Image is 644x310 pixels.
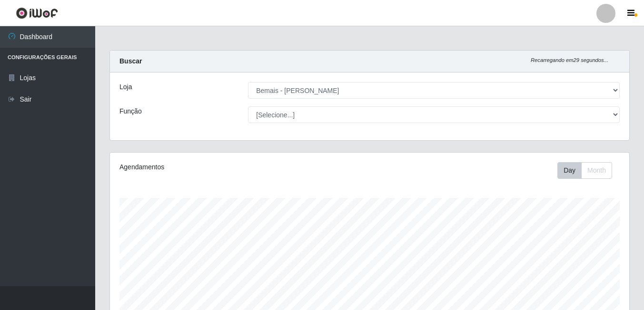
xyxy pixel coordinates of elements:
[557,162,582,179] button: Day
[16,7,58,19] img: CoreUI Logo
[581,162,612,179] button: Month
[557,162,620,179] div: Toolbar with button groups
[119,57,142,65] strong: Buscar
[119,82,132,92] label: Loja
[557,162,612,179] div: First group
[119,106,142,116] label: Função
[119,162,319,172] div: Agendamentos
[531,57,608,63] i: Recarregando em 29 segundos...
